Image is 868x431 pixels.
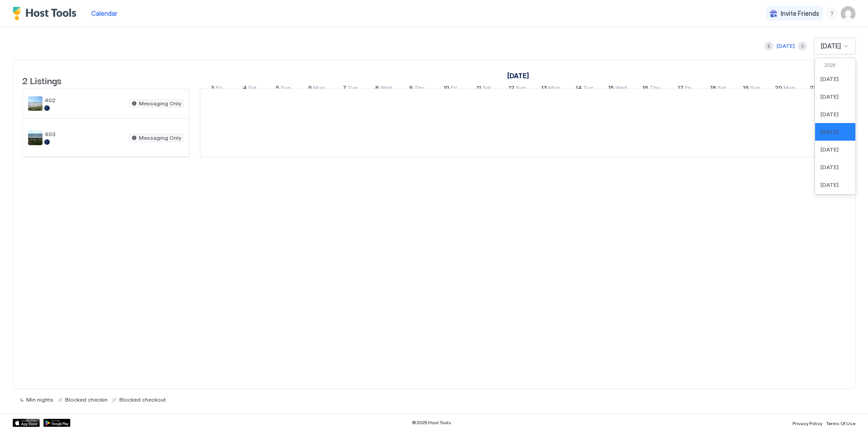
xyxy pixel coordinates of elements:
span: 14 [576,84,582,94]
span: Terms Of Use [826,421,855,426]
span: Thu [650,84,660,94]
a: April 5, 2026 [274,82,293,95]
span: [DATE] [821,42,841,50]
span: [DATE] [821,146,839,153]
span: Sat [248,84,257,94]
span: Fri [685,84,691,94]
span: 20 [775,84,782,94]
span: Sun [281,84,291,94]
span: [DATE] [821,76,839,82]
button: Previous month [764,42,774,51]
a: April 10, 2026 [441,82,459,95]
span: 4 [243,84,247,94]
a: April 11, 2026 [474,82,493,95]
span: 8 [375,84,379,94]
span: 19 [743,84,749,94]
span: 21 [810,84,816,94]
span: 6 [308,84,312,94]
div: [DATE] [777,42,795,50]
a: April 20, 2026 [773,82,797,95]
a: Terms Of Use [826,418,855,427]
a: April 7, 2026 [340,82,360,95]
button: Next month [798,42,807,51]
span: Fri [216,84,222,94]
a: April 19, 2026 [741,82,762,95]
span: 403 [44,131,126,137]
span: [DATE] [821,93,839,100]
span: 18 [710,84,716,94]
span: Min nights [26,396,53,403]
a: April 6, 2026 [306,82,327,95]
a: April 17, 2026 [675,82,693,95]
span: Tue [348,84,358,94]
span: Sun [516,84,526,94]
div: listing image [28,96,42,111]
span: © 2025 Host Tools [412,420,451,426]
span: Thu [414,84,425,94]
span: Privacy Policy [793,421,822,426]
span: [DATE] [821,164,839,171]
a: April 15, 2026 [606,82,629,95]
a: April 3, 2026 [208,82,224,95]
a: April 1, 2026 [505,69,531,82]
a: April 18, 2026 [708,82,728,95]
a: April 14, 2026 [573,82,595,95]
a: Calendar [91,9,118,18]
span: Tue [583,84,593,94]
a: App Store [13,419,40,427]
span: 15 [608,84,614,94]
span: 9 [409,84,413,94]
span: Sat [482,84,491,94]
span: 11 [476,84,481,94]
a: April 8, 2026 [373,82,394,95]
span: Mon [783,84,795,94]
a: April 21, 2026 [807,82,829,95]
div: User profile [841,6,855,21]
span: Blocked checkout [119,396,166,403]
a: Privacy Policy [793,418,822,427]
span: 10 [443,84,449,94]
span: Invite Friends [781,9,819,18]
span: Sat [717,84,726,94]
span: 16 [642,84,648,94]
span: Sun [750,84,760,94]
span: Wed [380,84,392,94]
span: 12 [509,84,514,94]
a: April 9, 2026 [407,82,427,95]
div: menu [826,8,837,19]
a: Google Play Store [43,419,71,427]
div: 2026 [819,62,852,69]
span: 17 [678,84,684,94]
span: Mon [313,84,325,94]
a: April 13, 2026 [539,82,562,95]
span: 2 Listings [22,73,61,87]
span: [DATE] [821,128,839,135]
span: 5 [276,84,279,94]
a: Host Tools Logo [13,7,80,20]
span: 7 [343,84,346,94]
div: listing image [28,131,42,145]
span: Fri [451,84,457,94]
span: 13 [541,84,547,94]
a: April 4, 2026 [241,82,259,95]
span: Calendar [91,9,118,17]
span: [DATE] [821,111,839,118]
span: 402 [44,97,126,104]
button: [DATE] [775,41,796,52]
span: Mon [548,84,560,94]
a: April 16, 2026 [640,82,662,95]
span: 3 [211,84,214,94]
span: [DATE] [821,181,839,188]
span: Wed [615,84,627,94]
a: April 12, 2026 [506,82,528,95]
span: Blocked checkin [65,396,108,403]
